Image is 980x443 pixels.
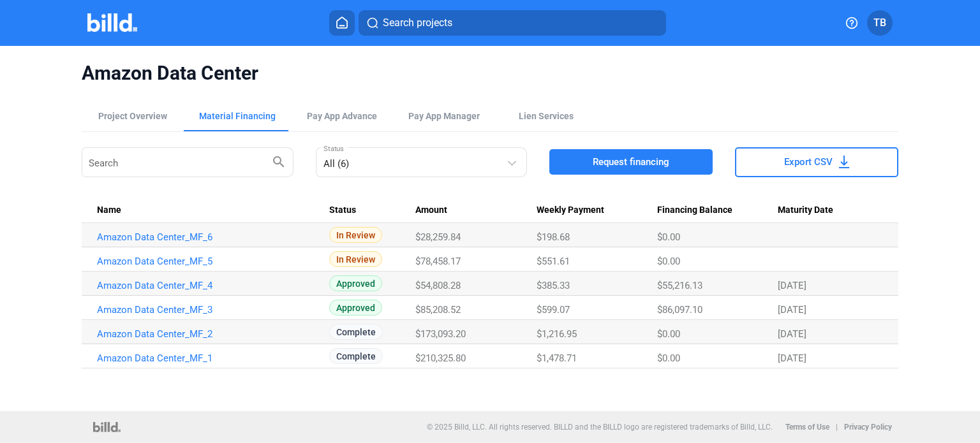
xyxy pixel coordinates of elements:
[359,10,666,36] button: Search projects
[415,328,466,340] span: $173,093.20
[415,231,461,243] span: $28,259.84
[519,110,574,122] div: Lien Services
[323,158,349,170] mat-select-trigger: All (6)
[329,348,383,364] span: Complete
[98,110,167,122] div: Project Overview
[87,13,138,32] img: Billd Company Logo
[307,110,377,122] div: Pay App Advance
[329,205,356,216] span: Status
[537,352,577,364] span: $1,478.71
[415,256,461,267] span: $78,458.17
[97,280,318,291] a: Amazon Data Center_MF_4
[778,328,806,340] span: [DATE]
[329,300,382,316] span: Approved
[873,15,886,31] span: TB
[329,251,382,267] span: In Review
[593,156,669,168] span: Request financing
[329,324,383,340] span: Complete
[657,352,680,364] span: $0.00
[657,205,778,216] div: Financing Balance
[383,15,452,31] span: Search projects
[271,154,286,169] mat-icon: search
[657,304,702,316] span: $86,097.10
[537,256,570,267] span: $551.61
[836,423,838,432] p: |
[735,147,898,177] button: Export CSV
[97,304,318,316] a: Amazon Data Center_MF_3
[537,328,577,340] span: $1,216.95
[657,328,680,340] span: $0.00
[329,275,382,291] span: Approved
[537,231,570,243] span: $198.68
[329,227,382,243] span: In Review
[657,256,680,267] span: $0.00
[778,352,806,364] span: [DATE]
[657,205,732,216] span: Financing Balance
[784,156,833,168] span: Export CSV
[844,423,892,432] b: Privacy Policy
[537,280,570,291] span: $385.33
[97,256,318,267] a: Amazon Data Center_MF_5
[97,328,318,340] a: Amazon Data Center_MF_2
[199,110,276,122] div: Material Financing
[93,422,121,432] img: logo
[427,423,773,432] p: © 2025 Billd, LLC. All rights reserved. BILLD and the BILLD logo are registered trademarks of Bil...
[97,231,318,243] a: Amazon Data Center_MF_6
[415,352,466,364] span: $210,325.80
[549,149,713,175] button: Request financing
[778,205,833,216] span: Maturity Date
[415,205,536,216] div: Amount
[97,352,318,364] a: Amazon Data Center_MF_1
[657,231,680,243] span: $0.00
[408,110,480,122] span: Pay App Manager
[778,280,806,291] span: [DATE]
[415,304,461,316] span: $85,208.52
[82,61,898,85] span: Amazon Data Center
[415,205,447,216] span: Amount
[97,205,329,216] div: Name
[778,304,806,316] span: [DATE]
[97,205,121,216] span: Name
[657,280,702,291] span: $55,216.13
[778,205,883,216] div: Maturity Date
[537,304,570,316] span: $599.07
[537,205,604,216] span: Weekly Payment
[867,10,893,36] button: TB
[785,423,829,432] b: Terms of Use
[537,205,657,216] div: Weekly Payment
[415,280,461,291] span: $54,808.28
[329,205,415,216] div: Status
